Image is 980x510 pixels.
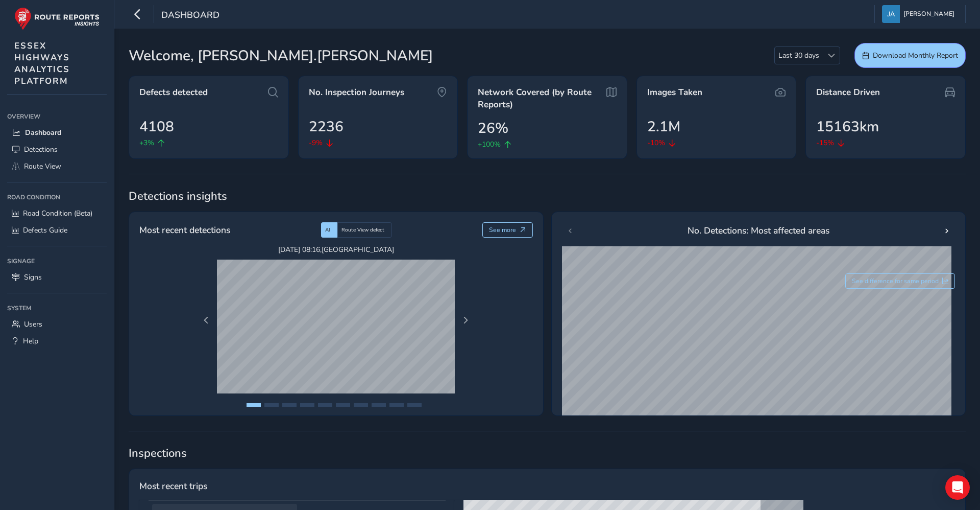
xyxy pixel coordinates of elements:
[873,51,958,60] span: Download Monthly Report
[25,128,61,137] span: Dashboard
[217,245,455,254] span: [DATE] 08:16 , [GEOGRAPHIC_DATA]
[7,141,107,158] a: Detections
[478,139,501,150] span: +100%
[24,161,61,171] span: Route View
[7,333,107,350] a: Help
[139,223,230,237] span: Most recent detections
[23,225,67,235] span: Defects Guide
[321,222,337,238] div: AI
[7,269,107,286] a: Signs
[139,116,174,137] span: 4108
[161,9,219,23] span: Dashboard
[139,86,208,99] span: Defects detected
[816,86,880,99] span: Distance Driven
[7,109,107,124] div: Overview
[139,479,207,493] span: Most recent trips
[14,7,100,30] img: rr logo
[489,226,516,234] span: See more
[882,5,900,23] img: diamond-layout
[354,403,368,407] button: Page 7
[7,205,107,222] a: Road Condition (Beta)
[903,5,954,23] span: [PERSON_NAME]
[129,189,966,204] span: Detections insights
[282,403,297,407] button: Page 3
[854,43,966,68] button: Download Monthly Report
[7,124,107,141] a: Dashboard
[24,145,58,154] span: Detections
[14,40,70,87] span: ESSEX HIGHWAYS ANALYTICS PLATFORM
[23,336,38,346] span: Help
[325,226,330,234] span: AI
[845,273,955,289] button: See difference for same period
[129,45,433,66] span: Welcome, [PERSON_NAME].[PERSON_NAME]
[24,272,42,282] span: Signs
[816,116,879,137] span: 15163km
[407,403,422,407] button: Page 10
[478,118,508,139] span: 26%
[7,300,107,316] div: System
[372,403,386,407] button: Page 8
[336,403,350,407] button: Page 6
[482,222,533,238] button: See more
[24,319,42,329] span: Users
[7,222,107,239] a: Defects Guide
[7,190,107,205] div: Road Condition
[945,475,970,500] div: Open Intercom Messenger
[139,137,154,148] span: +3%
[688,224,829,237] span: No. Detections: Most affected areas
[264,403,279,407] button: Page 2
[647,116,680,137] span: 2.1M
[647,137,665,148] span: -10%
[882,5,958,23] button: [PERSON_NAME]
[341,226,384,234] span: Route View defect
[7,158,107,175] a: Route View
[23,208,92,218] span: Road Condition (Beta)
[7,253,107,269] div: Signage
[389,403,404,407] button: Page 9
[199,313,213,328] button: Previous Page
[458,313,473,328] button: Next Page
[318,403,332,407] button: Page 5
[816,137,834,148] span: -15%
[478,86,602,110] span: Network Covered (by Route Reports)
[7,316,107,333] a: Users
[647,86,702,99] span: Images Taken
[309,86,404,99] span: No. Inspection Journeys
[300,403,314,407] button: Page 4
[775,47,823,64] span: Last 30 days
[129,446,966,461] span: Inspections
[309,137,323,148] span: -9%
[337,222,392,238] div: Route View defect
[247,403,261,407] button: Page 1
[852,277,939,285] span: See difference for same period
[309,116,344,137] span: 2236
